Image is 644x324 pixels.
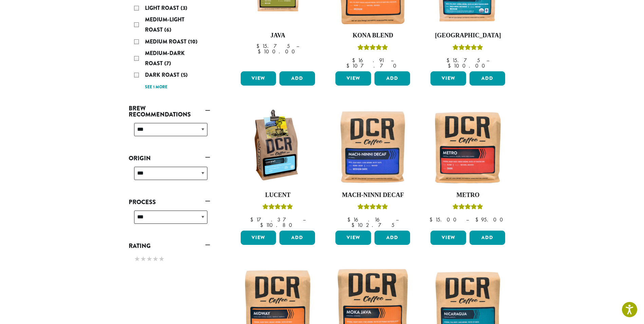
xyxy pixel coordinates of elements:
bdi: 107.70 [346,62,400,69]
span: (3) [181,4,187,12]
span: $ [448,62,454,69]
bdi: 110.80 [260,221,295,229]
span: – [391,57,393,64]
bdi: 102.75 [351,221,394,229]
span: – [486,57,489,64]
span: $ [260,221,266,229]
span: $ [351,221,357,229]
span: – [466,216,469,223]
h4: Java [239,32,317,39]
span: ★ [152,254,159,264]
button: Add [279,71,315,86]
a: LucentRated 5.00 out of 5 [239,108,317,228]
span: (6) [164,26,171,34]
a: View [335,71,371,86]
span: Medium Roast [145,38,188,46]
span: $ [250,216,256,223]
a: Mach-Ninni DecafRated 5.00 out of 5 [334,108,412,228]
button: Add [374,231,410,245]
span: $ [258,48,263,55]
bdi: 15.00 [429,216,460,223]
a: Rating [129,240,210,252]
span: ★ [146,254,152,264]
bdi: 100.00 [258,48,298,55]
a: View [430,231,466,245]
h4: Lucent [239,192,317,199]
a: View [335,231,371,245]
span: – [303,216,306,223]
a: MetroRated 5.00 out of 5 [429,108,507,228]
span: Medium-Light Roast [145,16,184,34]
bdi: 16.91 [352,57,384,64]
bdi: 15.75 [446,57,480,64]
bdi: 95.00 [475,216,506,223]
span: Medium-Dark Roast [145,49,185,67]
span: $ [429,216,435,223]
bdi: 15.75 [256,42,290,50]
button: Add [470,71,505,86]
a: See 1 more [145,84,167,91]
div: Process [129,208,210,232]
span: (5) [181,71,188,79]
button: Add [279,231,315,245]
button: Add [374,71,410,86]
div: Roast [129,0,210,94]
img: DCRCoffee_DL_Bag_Lucent_2019_updated-300x300.jpg [239,108,317,186]
span: – [296,42,299,50]
bdi: 16.16 [347,216,389,223]
span: ★ [140,254,146,264]
img: Metro-12oz-300x300.jpg [429,108,507,186]
bdi: 100.00 [448,62,488,69]
a: Origin [129,152,210,164]
div: Rating [129,252,210,267]
a: Brew Recommendations [129,103,210,120]
div: Rated 5.00 out of 5 [357,203,388,213]
h4: Kona Blend [334,32,412,39]
bdi: 17.37 [250,216,296,223]
button: Add [470,231,505,245]
span: (7) [164,59,171,67]
a: View [241,71,276,86]
span: Dark Roast [145,71,181,79]
div: Origin [129,164,210,188]
a: View [430,71,466,86]
h4: Metro [429,192,507,199]
div: Rated 5.00 out of 5 [453,203,483,213]
span: – [396,216,399,223]
span: ★ [159,254,165,264]
h4: [GEOGRAPHIC_DATA] [429,32,507,39]
span: $ [446,57,452,64]
img: Mach-Ninni-Decaf-12oz-300x300.jpg [334,108,412,186]
a: View [241,231,276,245]
h4: Mach-Ninni Decaf [334,192,412,199]
span: $ [256,42,262,50]
span: $ [347,216,353,223]
a: Process [129,196,210,208]
span: ★ [134,254,140,264]
span: $ [475,216,481,223]
div: Brew Recommendations [129,120,210,144]
div: Rated 5.00 out of 5 [357,43,388,54]
div: Rated 4.83 out of 5 [453,43,483,54]
span: Light Roast [145,4,181,12]
span: $ [352,57,358,64]
span: (10) [188,38,198,46]
span: $ [346,62,352,69]
div: Rated 5.00 out of 5 [262,203,293,213]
